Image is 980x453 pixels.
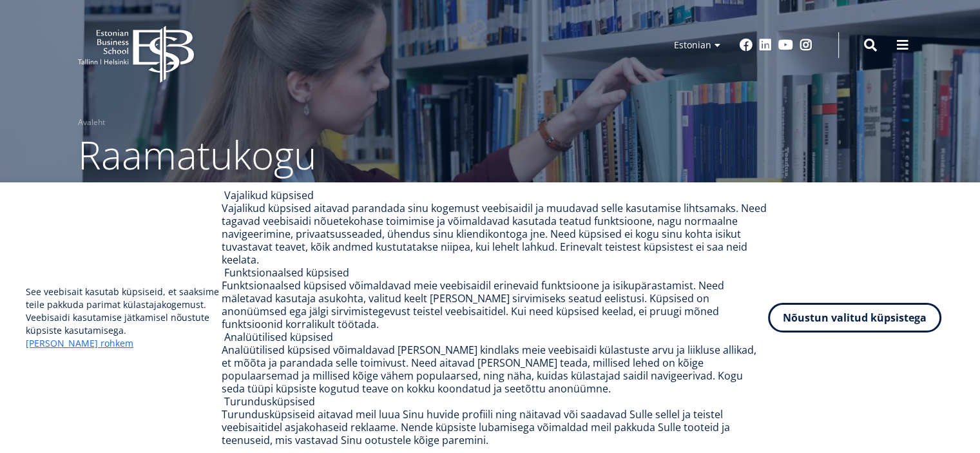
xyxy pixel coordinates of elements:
[759,39,772,52] a: Linkedin
[224,330,333,344] label: Analüütilised küpsised
[224,394,315,409] label: Turundusküpsised
[222,279,768,331] div: Funktsionaalsed küpsised võimaldavad meie veebisaidil erinevaid funktsioone ja isikupärastamist. ...
[224,265,349,280] label: Funktsionaalsed küpsised
[224,188,314,202] label: Vajalikud küpsised
[222,343,768,395] div: Analüütilised küpsised võimaldavad [PERSON_NAME] kindlaks meie veebisaidi külastuste arvu ja liik...
[26,337,133,350] a: [PERSON_NAME] rohkem
[78,116,105,129] a: Avaleht
[222,408,768,447] div: Turundusküpsiseid aitavad meil luua Sinu huvide profiili ning näitavad või saadavad Sulle sellel ...
[26,285,222,350] p: See veebisait kasutab küpsiseid, et saaksime teile pakkuda parimat külastajakogemust. Veebisaidi ...
[740,39,753,52] a: Facebook
[768,303,941,333] button: Nõustun valitud küpsistega
[222,202,768,266] div: Vajalikud küpsised aitavad parandada sinu kogemust veebisaidil ja muudavad selle kasutamise lihts...
[800,39,812,52] a: Instagram
[78,128,316,181] span: Raamatukogu
[778,39,793,52] a: Youtube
